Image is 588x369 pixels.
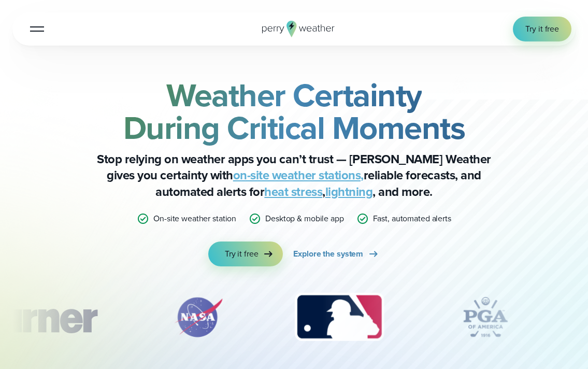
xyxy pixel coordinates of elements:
img: NASA.svg [162,291,235,343]
span: Explore the system [293,248,363,260]
p: Stop relying on weather apps you can’t trust — [PERSON_NAME] Weather gives you certainty with rel... [87,151,501,200]
a: Try it free [513,17,571,41]
a: Explore the system [293,242,380,266]
span: Try it free [525,23,559,35]
img: MLB.svg [284,291,394,343]
span: Try it free [225,248,259,260]
a: on-site weather stations, [233,166,364,184]
a: heat stress [264,182,322,201]
div: 4 of 12 [444,291,527,343]
strong: Weather Certainty During Critical Moments [123,71,465,152]
p: On-site weather station [153,212,236,225]
a: lightning [325,182,373,201]
div: 2 of 12 [162,291,235,343]
div: slideshow [12,291,576,348]
div: 3 of 12 [284,291,394,343]
a: Try it free [208,242,283,266]
p: Fast, automated alerts [373,212,451,225]
p: Desktop & mobile app [265,212,343,225]
img: PGA.svg [444,291,527,343]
